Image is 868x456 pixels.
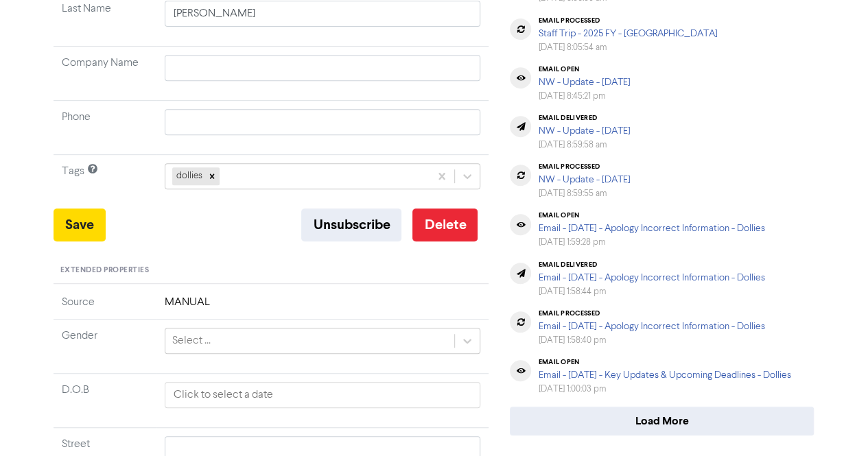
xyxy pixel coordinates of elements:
[538,29,717,38] a: Staff Trip - 2025 FY - [GEOGRAPHIC_DATA]
[538,16,717,25] div: email processed
[538,358,790,366] div: email open
[538,163,630,171] div: email processed
[538,334,764,347] div: [DATE] 1:58:40 pm
[538,139,630,152] div: [DATE] 8:59:58 am
[412,208,478,241] button: Delete
[156,294,489,320] td: MANUAL
[538,383,790,396] div: [DATE] 1:00:03 pm
[54,294,156,320] td: Source
[54,373,156,427] td: D.O.B
[538,322,764,331] a: Email - [DATE] - Apology Incorrect Information - Dollies
[165,382,481,408] input: Click to select a date
[538,187,630,200] div: [DATE] 8:59:55 am
[172,167,204,185] div: dollies
[538,224,764,233] a: Email - [DATE] - Apology Incorrect Information - Dollies
[538,65,630,73] div: email open
[538,370,790,380] a: Email - [DATE] - Key Updates & Upcoming Deadlines - Dollies
[301,208,401,241] button: Unsubscribe
[54,155,156,209] td: Tags
[538,285,764,298] div: [DATE] 1:58:44 pm
[54,258,489,284] div: Extended Properties
[538,261,764,269] div: email delivered
[538,77,630,87] a: NW - Update - [DATE]
[538,114,630,122] div: email delivered
[538,309,764,317] div: email processed
[799,390,868,456] iframe: Chat Widget
[172,333,211,349] div: Select ...
[510,407,814,435] button: Load More
[538,90,630,103] div: [DATE] 8:45:21 pm
[538,41,717,54] div: [DATE] 8:05:54 am
[54,208,106,241] button: Save
[54,47,156,101] td: Company Name
[538,211,764,219] div: email open
[538,126,630,136] a: NW - Update - [DATE]
[538,175,630,184] a: NW - Update - [DATE]
[54,319,156,373] td: Gender
[538,273,764,283] a: Email - [DATE] - Apology Incorrect Information - Dollies
[538,236,764,249] div: [DATE] 1:59:28 pm
[54,101,156,155] td: Phone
